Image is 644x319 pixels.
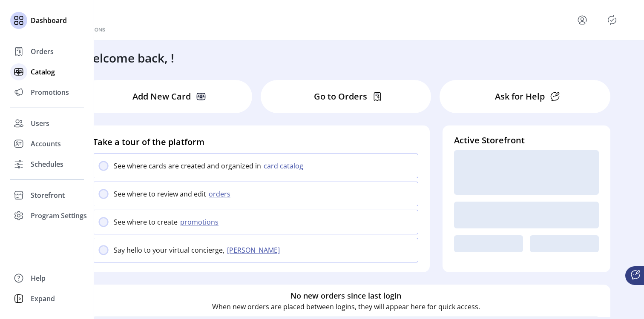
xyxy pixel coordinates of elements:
[31,190,65,200] span: Storefront
[314,90,367,103] p: Go to Orders
[31,46,54,57] span: Orders
[495,90,545,103] p: Ask for Help
[114,245,224,255] p: Say hello to your virtual concierge,
[114,217,178,227] p: See where to create
[114,161,261,171] p: See where cards are created and organized in
[212,302,480,312] p: When new orders are placed between logins, they will appear here for quick access.
[82,49,174,67] h3: Welcome back, !
[261,161,308,171] button: card catalog
[290,290,401,302] h6: No new orders since last login
[31,139,61,149] span: Accounts
[224,245,285,255] button: [PERSON_NAME]
[454,134,599,147] h4: Active Storefront
[206,189,236,199] button: orders
[31,273,46,283] span: Help
[31,67,55,77] span: Catalog
[93,136,418,148] h4: Take a tour of the platform
[31,15,67,26] span: Dashboard
[31,118,49,128] span: Users
[31,87,69,97] span: Promotions
[31,211,87,221] span: Program Settings
[575,13,589,27] button: menu
[605,13,619,27] button: Publisher Panel
[31,159,63,169] span: Schedules
[132,90,191,103] p: Add New Card
[31,293,55,304] span: Expand
[178,217,224,227] button: promotions
[114,189,206,199] p: See where to review and edit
